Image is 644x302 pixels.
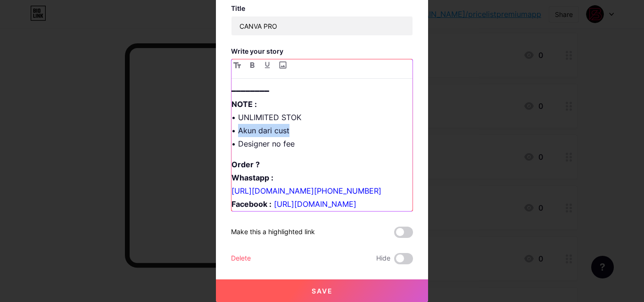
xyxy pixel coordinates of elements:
[231,199,272,209] strong: Facebook :
[231,16,413,35] input: Title
[231,4,413,12] h3: Title
[231,99,257,109] strong: NOTE :
[231,186,381,196] a: [URL][DOMAIN_NAME][PHONE_NUMBER]
[231,199,356,222] a: [URL][DOMAIN_NAME][DOMAIN_NAME]
[231,253,251,264] div: Delete
[312,287,333,295] span: Save
[216,279,428,302] button: Save
[231,47,413,55] h3: Write your story
[231,227,315,238] div: Make this a highlighted link
[231,173,273,182] strong: Whastapp :
[231,160,260,169] strong: Order ?
[376,253,390,264] span: Hide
